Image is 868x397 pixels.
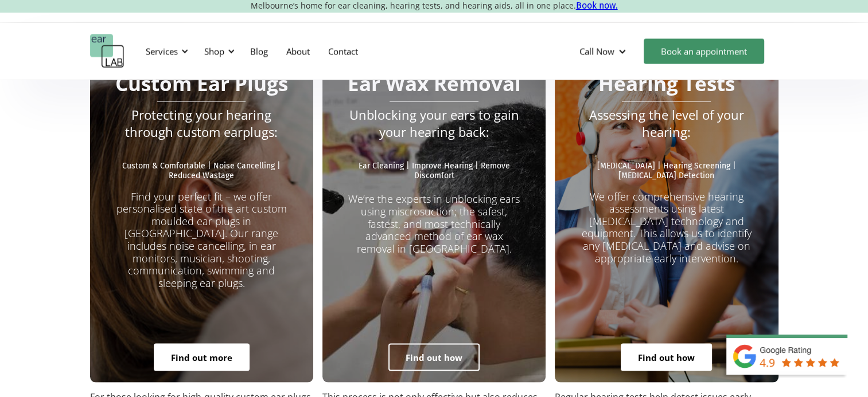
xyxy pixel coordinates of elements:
p: We offer comprehensive hearing assessments using latest [MEDICAL_DATA] technology and equipment. ... [578,190,755,265]
p: We’re the experts in unblocking ears using miscrosuction; the safest, fastest, and most technical... [345,180,523,255]
p: Custom & Comfortable | Noise Cancelling | Reduced Wastage ‍ [113,161,290,190]
p: [MEDICAL_DATA] | Hearing Screening | [MEDICAL_DATA] Detection ‍ [578,161,755,190]
em: Assessing the level of your hearing: [589,106,744,139]
a: Blog [241,34,277,68]
em: Unblocking your ears to gain your hearing back: [349,106,519,139]
p: Ear Cleaning | Improve Hearing | Remove Discomfort [345,161,523,180]
strong: Ear Wax Removal [347,70,520,97]
em: Protecting your hearing through custom earplugs: [125,106,278,139]
a: Find out how [621,343,712,371]
a: About [277,34,319,68]
a: Find out how [388,343,480,371]
div: Services [139,34,192,68]
a: Find out more [154,343,250,371]
a: Contact [319,34,367,68]
div: Shop [197,34,238,68]
div: Services [146,45,178,57]
a: home [90,34,124,68]
strong: Custom Ear Plugs [115,70,288,97]
div: Call Now [579,45,614,57]
strong: Hearing Tests [598,70,735,97]
a: Book an appointment [644,38,764,64]
div: Call Now [570,34,638,68]
div: Shop [204,45,224,57]
p: Find your perfect fit – we offer personalised state of the art custom moulded ear plugs in [GEOGR... [113,190,290,289]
